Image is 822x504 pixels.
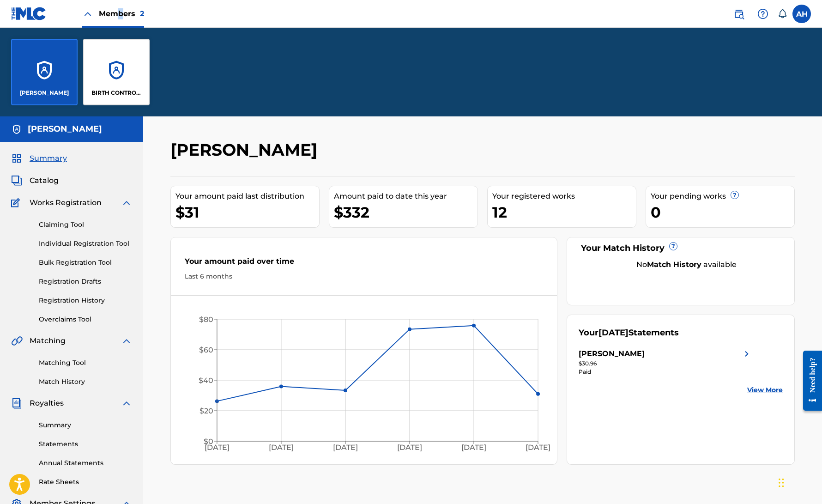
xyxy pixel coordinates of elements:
img: Summary [11,153,22,164]
div: Help [754,5,772,23]
tspan: [DATE] [461,443,486,452]
div: User Menu [792,5,811,23]
div: $30.96 [579,359,752,368]
img: Matching [11,335,23,346]
tspan: [DATE] [526,443,551,452]
a: Annual Statements [39,458,132,468]
tspan: $40 [199,376,213,385]
tspan: [DATE] [397,443,422,452]
p: ALEX HILL [20,89,69,97]
div: Your pending works [651,191,794,202]
a: Matching Tool [39,358,132,368]
a: CatalogCatalog [11,175,59,186]
a: Registration Drafts [39,277,132,286]
div: Paid [579,368,752,376]
a: Accounts[PERSON_NAME] [11,39,78,105]
div: Your Statements [579,327,679,339]
div: Your Match History [579,242,783,255]
tspan: $0 [204,437,213,446]
span: ? [731,191,738,199]
tspan: [DATE] [205,443,230,452]
a: AccountsBIRTH CONTROL MUSIC [83,39,150,105]
img: Works Registration [11,197,23,208]
img: Close [82,8,93,19]
img: Catalog [11,175,22,186]
img: right chevron icon [741,348,752,359]
img: search [733,8,744,19]
iframe: Chat Widget [776,460,822,504]
div: Amount paid to date this year [334,191,477,202]
div: 12 [492,202,636,223]
span: Matching [30,335,66,346]
a: Match History [39,377,132,387]
a: Statements [39,439,132,449]
h2: [PERSON_NAME] [170,140,322,160]
a: Registration History [39,296,132,305]
div: Last 6 months [185,272,543,281]
span: Summary [30,153,67,164]
img: expand [121,335,132,346]
a: Claiming Tool [39,220,132,230]
img: help [757,8,768,19]
span: ? [670,243,677,250]
strong: Match History [647,260,701,269]
a: Summary [39,420,132,430]
div: [PERSON_NAME] [579,348,645,359]
span: Royalties [30,398,64,409]
tspan: $60 [199,346,213,354]
div: $31 [175,202,319,223]
span: Catalog [30,175,59,186]
tspan: [DATE] [269,443,294,452]
div: $332 [334,202,477,223]
img: Accounts [11,124,22,135]
img: expand [121,197,132,208]
div: Your amount paid over time [185,256,543,272]
img: expand [121,398,132,409]
div: 0 [651,202,794,223]
tspan: $80 [199,315,213,324]
a: SummarySummary [11,153,67,164]
a: Public Search [730,5,748,23]
iframe: Resource Center [796,343,822,418]
h5: ALEX HILL [28,124,102,134]
span: 2 [140,9,144,18]
tspan: $20 [199,407,213,415]
a: Bulk Registration Tool [39,258,132,267]
img: MLC Logo [11,7,47,20]
div: Drag [779,469,784,497]
a: Overclaims Tool [39,315,132,324]
a: Rate Sheets [39,477,132,487]
span: [DATE] [598,328,629,338]
span: Works Registration [30,197,102,208]
p: BIRTH CONTROL MUSIC [91,89,142,97]
span: Members [99,8,144,19]
div: Your amount paid last distribution [175,191,319,202]
a: Individual Registration Tool [39,239,132,249]
div: Notifications [778,9,787,18]
tspan: [DATE] [333,443,358,452]
div: Your registered works [492,191,636,202]
a: View More [747,385,783,395]
div: No available [590,259,783,270]
img: Royalties [11,398,22,409]
a: [PERSON_NAME]right chevron icon$30.96Paid [579,348,752,376]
